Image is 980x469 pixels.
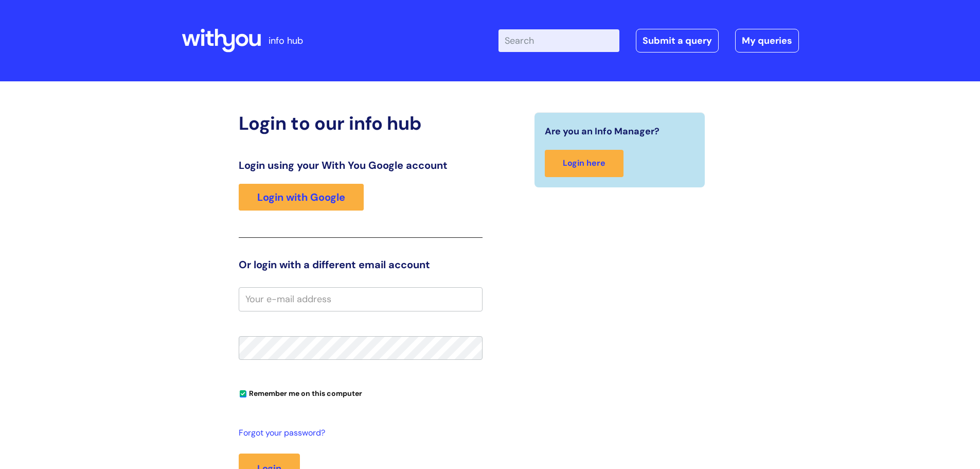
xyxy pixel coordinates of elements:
input: Search [498,29,619,52]
input: Your e-mail address [239,287,483,311]
h2: Login to our info hub [239,112,483,134]
h3: Login using your With You Google account [239,159,483,171]
div: You can uncheck this option if you're logging in from a shared device [239,385,483,401]
a: Login with Google [239,184,364,211]
label: Remember me on this computer [239,387,362,398]
span: Are you an Info Manager? [545,123,660,140]
a: Submit a query [636,29,719,53]
p: info hub [269,32,303,49]
a: My queries [735,29,799,53]
a: Forgot your password? [239,426,477,441]
input: Remember me on this computer [240,391,246,397]
a: Login here [545,150,623,177]
h3: Or login with a different email account [239,258,483,271]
